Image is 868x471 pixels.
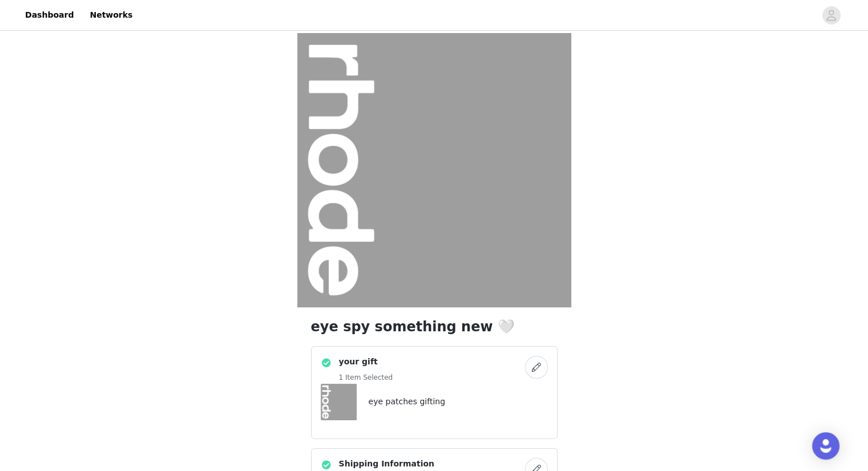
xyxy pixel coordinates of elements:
a: Dashboard [18,2,80,28]
h4: Shipping Information [339,458,434,470]
div: Open Intercom Messenger [812,432,839,460]
h1: eye spy something new 🤍 [311,316,558,337]
div: your gift [311,346,558,439]
h4: eye patches gifting [369,396,445,408]
img: campaign image [297,33,571,307]
h5: 1 Item Selected [339,372,393,383]
h4: your gift [339,356,393,368]
img: eye patches gifting [321,384,357,420]
a: Networks [83,2,139,28]
div: avatar [826,6,837,25]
